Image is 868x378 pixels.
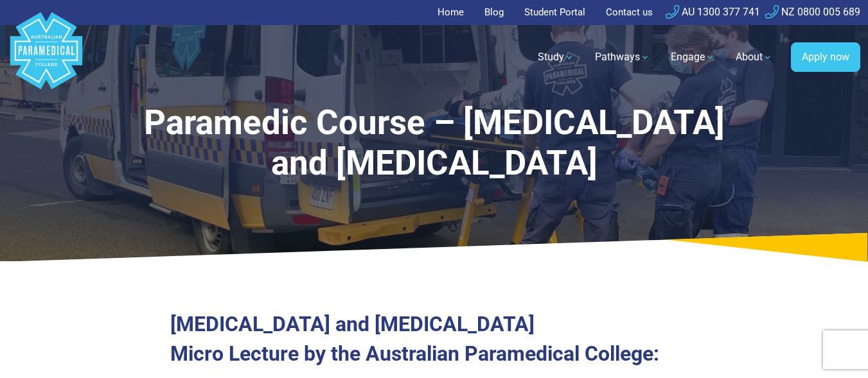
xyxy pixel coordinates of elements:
h1: Paramedic Course – [MEDICAL_DATA] and [MEDICAL_DATA] [114,103,754,184]
a: Apply now [791,42,860,72]
a: NZ 0800 005 689 [765,6,860,18]
h2: [MEDICAL_DATA] and [MEDICAL_DATA] [170,312,698,336]
a: Study [530,39,582,75]
a: Engage [663,39,723,75]
a: Pathways [587,39,658,75]
a: Australian Paramedical College [8,25,85,90]
a: About [728,39,781,75]
a: AU 1300 377 741 [666,6,760,18]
